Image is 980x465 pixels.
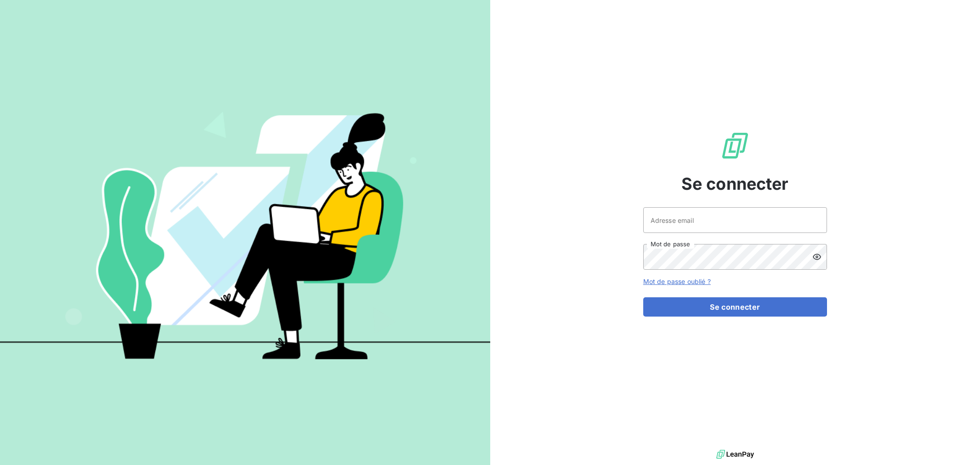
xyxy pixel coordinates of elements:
span: Se connecter [681,171,789,196]
img: logo [716,448,754,461]
img: Logo LeanPay [720,131,750,160]
a: Mot de passe oublié ? [643,278,711,285]
button: Se connecter [643,297,827,317]
input: placeholder [643,207,827,233]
